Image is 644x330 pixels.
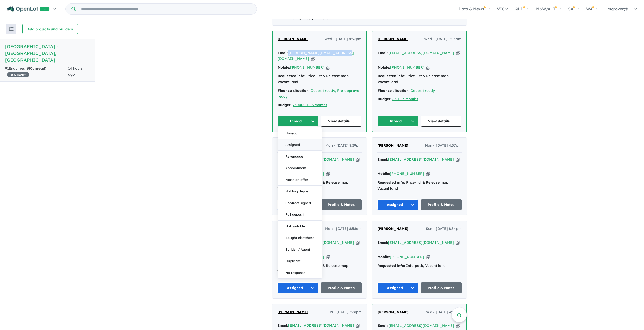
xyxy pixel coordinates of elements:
[288,323,354,328] a: [EMAIL_ADDRESS][DOMAIN_NAME]
[277,282,318,293] button: Assigned
[277,310,308,314] span: [PERSON_NAME]
[321,116,362,127] a: View details ...
[377,180,405,185] strong: Requested info:
[388,51,454,55] a: [EMAIL_ADDRESS][DOMAIN_NAME]
[377,199,418,210] button: Assigned
[377,143,408,148] span: [PERSON_NAME]
[424,36,461,42] span: Wed - [DATE] 9:05am
[277,199,318,210] button: Assigned
[278,88,360,99] a: Deposit ready, Pre-approval ready
[278,36,309,42] a: [PERSON_NAME]
[326,65,330,70] button: Copy
[277,263,305,268] strong: Requested info:
[278,151,322,162] button: Re-engage
[293,103,306,107] a: 750000
[377,263,405,268] strong: Requested info:
[378,37,409,41] span: [PERSON_NAME]
[278,127,322,139] button: Unread
[456,50,460,56] button: Copy
[390,171,424,176] a: [PHONE_NUMBER]
[377,157,388,162] strong: Email:
[326,171,330,177] button: Copy
[377,240,388,245] strong: Email:
[397,97,418,101] a: 1 - 3 months
[607,6,631,11] span: mgrover@...
[388,240,454,245] a: [EMAIL_ADDRESS][DOMAIN_NAME]
[378,65,390,70] strong: Mobile:
[278,74,305,78] strong: Requested info:
[278,88,310,93] strong: Finance situation:
[278,174,322,186] button: Made an offer
[356,240,360,245] button: Copy
[278,73,361,85] div: Price-list & Release map, Vacant land
[278,186,322,197] button: Holding deposit
[426,254,430,260] button: Copy
[325,226,362,232] span: Mon - [DATE] 8:58am
[7,72,29,77] span: 15 % READY
[277,143,308,149] a: [PERSON_NAME]
[277,226,308,232] a: [PERSON_NAME]
[306,103,327,107] a: 1 - 3 months
[377,180,462,192] div: Price-list & Release map, Vacant land
[426,65,430,70] button: Copy
[390,255,424,259] a: [PHONE_NUMBER]
[378,323,388,328] strong: Email:
[456,240,460,245] button: Copy
[411,88,435,93] a: Deposit ready
[388,323,454,328] a: [EMAIL_ADDRESS][DOMAIN_NAME]
[421,116,462,127] a: View details ...
[277,180,305,185] strong: Requested info:
[377,171,390,176] strong: Mobile:
[392,97,397,101] a: 85
[378,88,410,93] strong: Finance situation:
[290,65,324,70] a: [PHONE_NUMBER]
[311,56,315,61] button: Copy
[425,143,462,149] span: Mon - [DATE] 4:57pm
[356,157,360,162] button: Copy
[377,226,408,231] span: [PERSON_NAME]
[277,171,290,176] strong: Mobile:
[22,24,78,34] button: Add projects and builders
[5,43,90,63] h5: [GEOGRAPHIC_DATA] - [GEOGRAPHIC_DATA] , [GEOGRAPHIC_DATA]
[278,232,322,244] button: Bought elsewhere
[68,66,83,77] span: 14 hours ago
[378,96,461,102] div: |
[378,74,405,78] strong: Requested info:
[378,51,388,55] strong: Email:
[277,226,308,231] span: [PERSON_NAME]
[278,244,322,255] button: Builder / Agent
[426,309,461,315] span: Sun - [DATE] 4:17pm
[278,103,292,107] strong: Budget:
[378,116,418,127] button: Unread
[278,209,322,221] button: Full deposit
[378,36,409,42] a: [PERSON_NAME]
[277,157,288,162] strong: Email:
[377,143,408,149] a: [PERSON_NAME]
[5,65,68,78] div: 91 Enquir ies
[7,6,50,12] img: Openlot PRO Logo White
[278,102,361,108] div: |
[456,157,460,162] button: Copy
[326,254,330,260] button: Copy
[278,116,318,127] button: Unread
[277,309,308,315] a: [PERSON_NAME]
[378,73,461,85] div: Price-list & Release map, Vacant land
[324,36,361,42] span: Wed - [DATE] 8:57pm
[356,323,360,328] button: Copy
[277,255,290,259] strong: Mobile:
[278,51,354,61] a: [PERSON_NAME][EMAIL_ADDRESS][DOMAIN_NAME]
[378,97,391,101] strong: Budget:
[278,267,322,278] button: No response
[278,221,322,232] button: Not suitable
[426,171,430,177] button: Copy
[426,226,462,232] span: Sun - [DATE] 8:54pm
[278,51,288,55] strong: Email:
[278,139,322,151] button: Assigned
[421,282,462,293] a: Profile & Notes
[377,282,418,293] button: Assigned
[278,197,322,209] button: Contract signed
[9,27,14,31] img: sort.svg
